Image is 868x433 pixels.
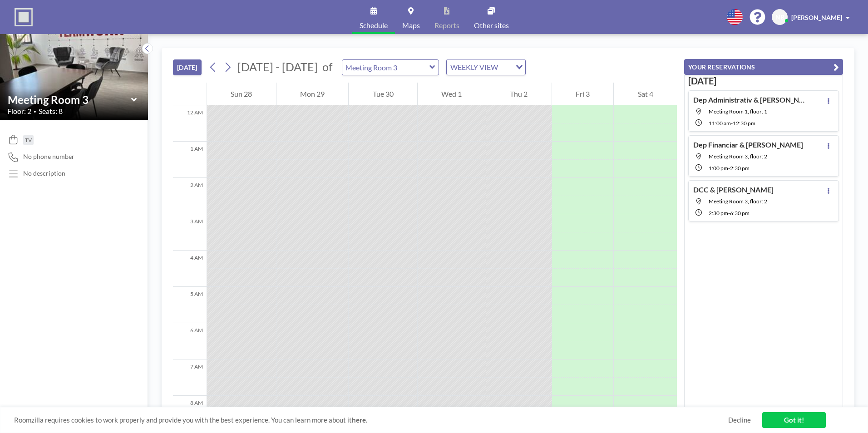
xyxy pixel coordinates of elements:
[39,107,63,116] span: Seats: 8
[709,198,767,205] span: Meeting Room 3, floor: 2
[709,153,767,160] span: Meeting Room 3, floor: 2
[173,251,207,287] div: 4 AM
[709,120,731,127] span: 11:00 AM
[688,75,839,87] h3: [DATE]
[684,59,843,75] button: YOUR RESERVATIONS
[173,287,207,323] div: 5 AM
[23,153,74,161] span: No phone number
[173,323,207,359] div: 6 AM
[173,178,207,214] div: 2 AM
[173,105,207,142] div: 12 AM
[173,59,202,75] button: [DATE]
[173,359,207,396] div: 7 AM
[552,83,614,105] div: Fri 3
[402,22,420,29] span: Maps
[728,165,730,172] span: -
[486,83,552,105] div: Thu 2
[501,61,510,73] input: Search for option
[449,61,500,73] span: WEEKLY VIEW
[730,165,750,172] span: 2:30 PM
[693,185,774,194] h4: DCC & [PERSON_NAME]
[731,120,733,127] span: -
[276,83,349,105] div: Mon 29
[693,140,803,149] h4: Dep Financiar & [PERSON_NAME]
[14,416,728,424] span: Roomzilla requires cookies to work properly and provide you with the best experience. You can lea...
[693,95,807,104] h4: Dep Administrativ & [PERSON_NAME]
[360,22,388,29] span: Schedule
[207,83,276,105] div: Sun 28
[173,142,207,178] div: 1 AM
[322,60,332,74] span: of
[352,416,367,424] a: here.
[23,169,65,177] div: No description
[7,107,31,116] span: Floor: 2
[775,13,784,21] span: NB
[173,396,207,432] div: 8 AM
[728,416,751,424] a: Decline
[730,210,750,216] span: 6:30 PM
[342,60,429,75] input: Meeting Room 3
[173,214,207,251] div: 3 AM
[418,83,486,105] div: Wed 1
[34,108,36,114] span: •
[733,120,755,127] span: 12:30 PM
[709,210,728,216] span: 2:30 PM
[709,108,767,115] span: Meeting Room 1, floor: 1
[25,137,32,143] span: TV
[728,210,730,216] span: -
[709,165,728,172] span: 1:00 PM
[349,83,417,105] div: Tue 30
[237,60,318,74] span: [DATE] - [DATE]
[447,59,525,75] div: Search for option
[791,14,842,21] span: [PERSON_NAME]
[8,93,131,106] input: Meeting Room 3
[15,8,33,26] img: organization-logo
[434,22,459,29] span: Reports
[614,83,677,105] div: Sat 4
[762,412,826,428] a: Got it!
[474,22,509,29] span: Other sites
